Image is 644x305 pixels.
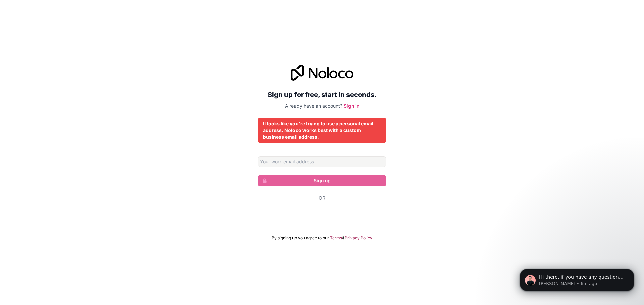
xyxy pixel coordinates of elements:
a: Terms [330,235,342,241]
span: By signing up you agree to our [272,235,329,241]
span: Already have an account? [285,103,342,109]
input: Email address [258,156,386,167]
a: Privacy Policy [345,235,372,241]
a: Sign in [344,103,359,109]
span: & [342,235,345,241]
button: Sign up [258,175,386,186]
iframe: Sign in with Google Button [254,209,390,223]
div: It looks like you're trying to use a personal email address. Noloco works best with a custom busi... [263,120,381,140]
h2: Sign up for free, start in seconds. [258,89,386,101]
span: Or [319,195,325,201]
iframe: Intercom notifications message [510,255,644,302]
